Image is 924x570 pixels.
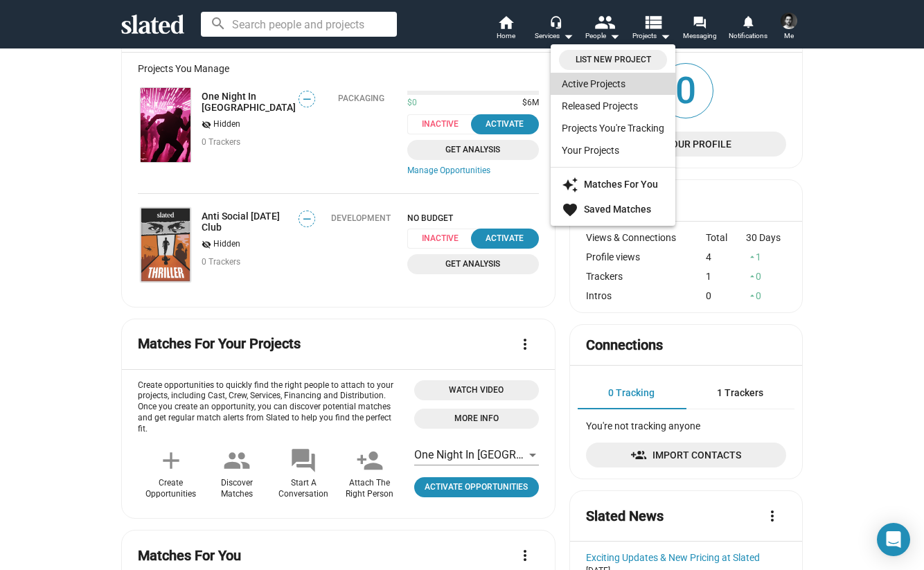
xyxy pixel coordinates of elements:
a: List New Project [559,50,667,70]
a: Your Projects [551,139,675,161]
strong: Matches For You [584,179,658,190]
strong: Saved Matches [584,204,651,215]
a: Released Projects [551,95,675,117]
mat-icon: auto_awesome [562,177,578,193]
mat-icon: favorite [562,202,578,218]
span: List New Project [567,53,659,67]
a: Projects You're Tracking [551,117,675,139]
a: Active Projects [551,73,675,95]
